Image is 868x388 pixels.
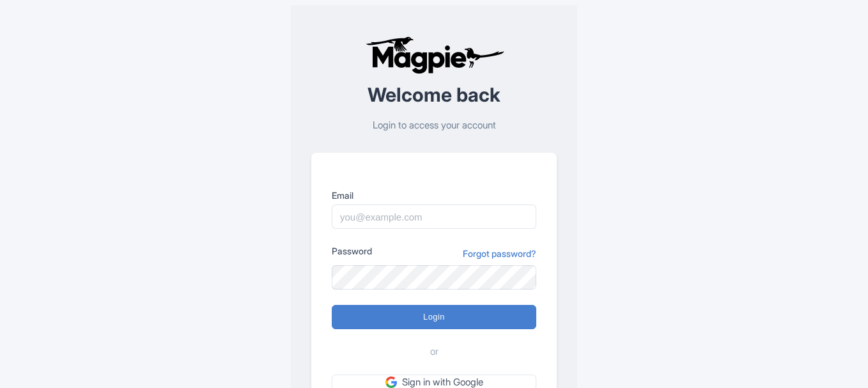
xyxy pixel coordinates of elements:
p: Login to access your account [311,118,557,133]
input: you@example.com [332,205,536,229]
h2: Welcome back [311,84,557,105]
label: Password [332,244,372,258]
a: Forgot password? [463,247,536,260]
label: Email [332,189,536,202]
input: Login [332,305,536,329]
img: google.svg [385,376,397,388]
span: or [430,345,438,359]
img: logo-ab69f6fb50320c5b225c76a69d11143b.png [362,36,506,74]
